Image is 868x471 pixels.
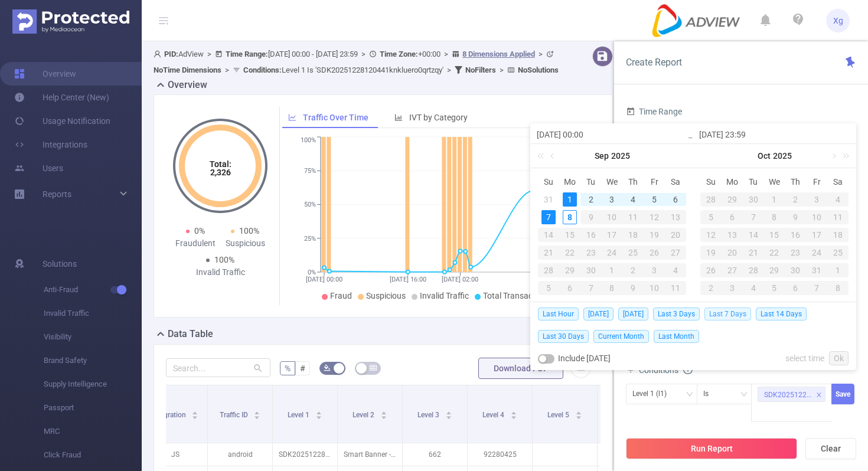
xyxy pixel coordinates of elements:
[740,391,748,399] i: icon: down
[785,228,806,242] div: 16
[764,226,785,244] td: October 15, 2025
[602,176,623,187] span: We
[559,226,580,244] td: September 15, 2025
[538,176,559,187] span: Su
[602,261,623,279] td: October 1, 2025
[764,246,785,260] div: 22
[683,365,693,374] i: icon: info-circle
[622,279,644,297] td: October 9, 2025
[580,226,602,244] td: September 16, 2025
[622,176,644,187] span: Th
[665,261,686,279] td: October 4, 2025
[465,66,496,74] b: No Filters
[700,176,722,187] span: Su
[806,226,827,244] td: October 17, 2025
[644,281,665,295] div: 10
[288,113,296,122] i: icon: line-chart
[700,228,722,242] div: 12
[538,263,559,277] div: 28
[743,226,764,244] td: October 14, 2025
[653,308,700,320] span: Last 3 Days
[827,226,849,244] td: October 18, 2025
[602,173,623,191] th: Wed
[580,279,602,297] td: October 7, 2025
[704,308,751,320] span: Last 7 Days
[764,281,785,295] div: 5
[827,281,849,295] div: 8
[665,244,686,261] td: September 27, 2025
[44,396,142,420] span: Passport
[559,176,580,187] span: Mo
[785,176,806,187] span: Th
[622,263,644,277] div: 2
[644,173,665,191] th: Fri
[647,192,661,207] div: 5
[43,189,71,199] span: Reports
[303,113,368,122] span: Traffic Over Time
[580,281,602,295] div: 7
[806,228,827,242] div: 17
[686,391,693,399] i: icon: down
[743,244,764,261] td: October 21, 2025
[440,50,452,58] span: >
[44,420,142,443] span: MRC
[583,308,614,320] span: [DATE]
[626,57,682,68] span: Create Report
[622,210,644,224] div: 11
[306,276,342,283] tspan: [DATE] 00:00
[602,210,623,224] div: 10
[409,113,468,122] span: IVT by Category
[722,192,743,207] div: 29
[764,176,785,187] span: We
[14,86,109,109] a: Help Center (New)
[304,235,316,243] tspan: 25%
[154,50,164,58] i: icon: user
[214,255,234,264] span: 100%
[380,50,418,58] b: Time Zone:
[559,246,580,260] div: 22
[563,192,577,207] div: 1
[220,237,270,250] div: Suspicious
[827,192,849,207] div: 4
[580,191,602,208] td: September 2, 2025
[806,176,827,187] span: Fr
[580,210,602,224] div: 9
[785,210,806,224] div: 9
[827,173,849,191] th: Sat
[390,276,426,283] tspan: [DATE] 16:00
[700,246,722,260] div: 19
[764,228,785,242] div: 15
[722,191,743,208] td: September 29, 2025
[700,173,722,191] th: Sun
[584,192,598,207] div: 2
[535,144,550,168] a: Last year (Control + left)
[764,263,785,277] div: 29
[478,358,563,379] button: Download PDF
[644,246,665,260] div: 26
[827,191,849,208] td: October 4, 2025
[559,261,580,279] td: September 29, 2025
[743,281,764,295] div: 4
[580,263,602,277] div: 30
[665,210,686,224] div: 13
[239,226,259,235] span: 100%
[806,208,827,226] td: October 10, 2025
[827,176,849,187] span: Sa
[827,210,849,224] div: 11
[722,228,743,242] div: 13
[806,246,827,260] div: 24
[722,208,743,226] td: October 6, 2025
[324,364,331,371] i: icon: bg-colors
[743,261,764,279] td: October 28, 2025
[580,244,602,261] td: September 23, 2025
[743,228,764,242] div: 14
[14,156,63,180] a: Users
[559,191,580,208] td: September 1, 2025
[462,50,535,58] u: 8 Dimensions Applied
[301,137,316,145] tspan: 100%
[806,263,827,277] div: 31
[722,176,743,187] span: Mo
[644,279,665,297] td: October 10, 2025
[538,173,559,191] th: Sun
[538,208,559,226] td: September 7, 2025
